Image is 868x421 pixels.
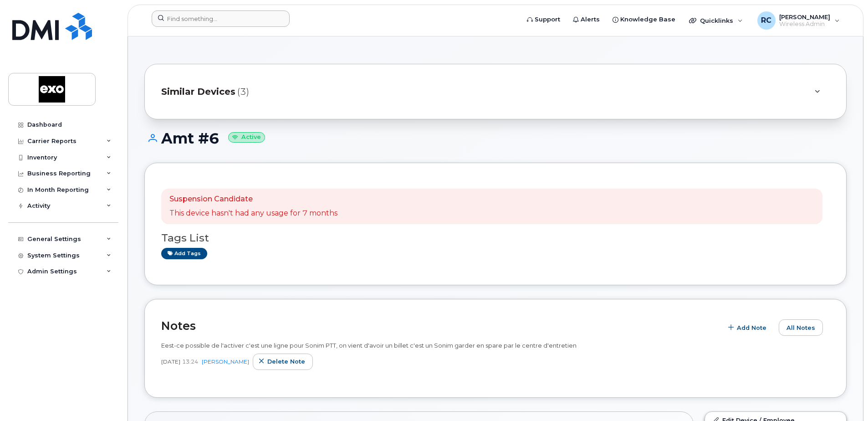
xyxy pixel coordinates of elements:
span: Delete note [267,357,305,366]
a: [PERSON_NAME] [202,358,249,365]
h3: Tags List [161,232,830,244]
span: All Notes [786,323,815,332]
button: Add Note [722,319,774,336]
span: Add Note [737,323,766,332]
h2: Notes [161,319,718,333]
span: 13:24 [182,358,198,365]
a: Add tags [161,248,207,259]
button: All Notes [779,319,823,336]
span: Similar Devices [161,85,235,98]
h1: Amt #6 [144,130,847,146]
p: Suspension Candidate [169,194,337,205]
span: (3) [237,85,249,98]
span: [DATE] [161,358,180,365]
button: Delete note [253,354,313,370]
small: Active [228,132,265,143]
p: This device hasn't had any usage for 7 months [169,208,337,219]
span: Eest-ce possible de l'activer c'est une ligne pour Sonim PTT, on vient d'avoir un billet c'est un... [161,342,577,349]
